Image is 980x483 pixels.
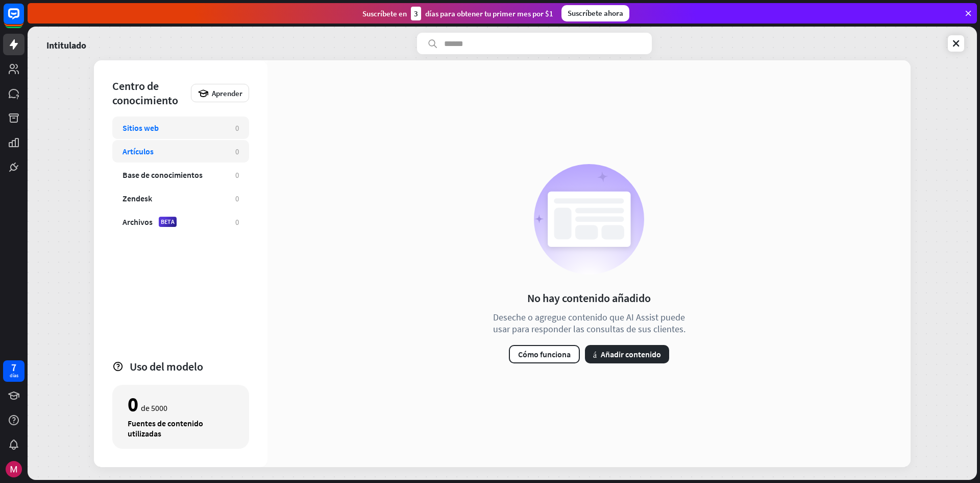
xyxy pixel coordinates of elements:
[112,79,178,107] font: Centro de conocimiento
[235,194,239,203] font: 0
[3,360,24,382] a: 7 días
[235,217,239,227] font: 0
[235,123,239,133] font: 0
[10,372,18,379] font: días
[122,123,159,133] font: Sitios web
[128,392,138,417] font: 0
[122,217,153,227] font: Archivos
[414,9,418,18] font: 3
[585,345,669,363] button: másAñadir contenido
[493,311,685,335] font: Deseche o agregue contenido que AI Assist puede usar para responder las consultas de sus clientes.
[8,4,39,35] button: Abrir el widget de chat LiveChat
[509,345,580,363] button: Cómo funciona
[425,9,553,18] font: días para obtener tu primer mes por $1
[593,350,597,358] font: más
[122,146,154,156] font: Artículos
[128,418,203,439] font: Fuentes de contenido utilizadas
[527,291,651,305] font: No hay contenido añadido
[568,8,623,18] font: Suscríbete ahora
[122,193,152,203] font: Zendesk
[141,403,167,413] font: de 5000
[11,361,16,374] font: 7
[235,147,239,156] font: 0
[161,218,175,225] font: BETA
[122,170,203,180] font: Base de conocimientos
[46,33,86,54] a: Intitulado
[212,88,242,98] font: Aprender
[130,359,203,374] font: Uso del modelo
[518,349,571,359] font: Cómo funciona
[601,349,661,359] font: Añadir contenido
[46,39,86,51] font: Intitulado
[235,170,239,180] font: 0
[362,9,407,18] font: Suscríbete en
